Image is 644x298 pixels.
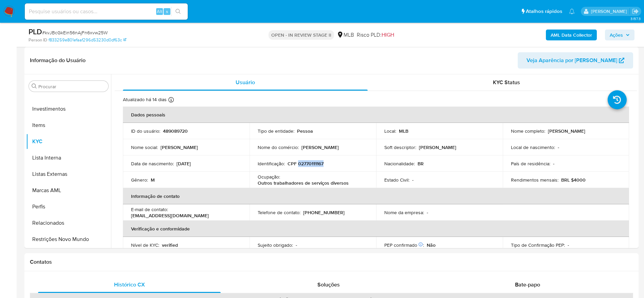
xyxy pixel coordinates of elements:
button: search-icon [171,7,185,16]
button: Restrições Novo Mundo [26,231,111,247]
p: Tipo de entidade : [258,128,294,134]
span: s [166,8,168,15]
p: [PHONE_NUMBER] [303,209,345,216]
p: Nome do comércio : [258,144,299,150]
button: KYC [26,133,111,150]
p: Local : [384,128,396,134]
p: Telefone de contato : [258,209,300,216]
span: 3.157.3 [630,16,641,21]
span: Ações [610,30,623,40]
p: [PERSON_NAME] [419,144,456,150]
span: Histórico CX [114,281,145,288]
p: Local de nascimento : [511,144,555,150]
p: lucas.santiago@mercadolivre.com [591,8,629,15]
button: Relacionados [26,215,111,231]
button: Perfis [26,199,111,215]
p: Nome da empresa : [384,209,424,216]
p: Data de nascimento : [131,161,174,167]
button: Marcas AML [26,182,111,199]
span: Bate-papo [515,281,540,288]
span: Veja Aparência por [PERSON_NAME] [527,52,617,69]
span: # kvJBcGkEin56nAjFn6xvw25W [42,29,108,36]
p: - [568,242,569,248]
span: Alt [157,8,162,15]
p: Pessoa [297,128,313,134]
a: Sair [632,8,639,15]
p: Atualizado há 14 dias [123,96,167,103]
p: [PERSON_NAME] [161,144,198,150]
a: Notificações [569,8,575,14]
a: f833259e801efaaf296d53230d0df63c [49,37,126,43]
b: Person ID [29,37,47,43]
input: Pesquise usuários ou casos... [25,7,188,16]
button: Ações [605,30,634,40]
p: Nome completo : [511,128,545,134]
p: País de residência : [511,161,550,167]
p: - [296,242,297,248]
p: [DATE] [177,161,191,167]
p: BRL $4000 [561,177,586,183]
th: Informação de contato [123,188,629,204]
p: Não [427,242,436,248]
th: Dados pessoais [123,107,629,123]
p: Gênero : [131,177,148,183]
span: Usuário [236,78,255,86]
button: Lista Interna [26,150,111,166]
p: [EMAIL_ADDRESS][DOMAIN_NAME] [131,212,209,219]
p: - [558,144,559,150]
p: - [412,177,413,183]
p: Estado Civil : [384,177,409,183]
p: Nível de KYC : [131,242,159,248]
p: [PERSON_NAME] [301,144,339,150]
p: Tipo de Confirmação PEP : [511,242,565,248]
p: Soft descriptor : [384,144,416,150]
h1: Informação do Usuário [30,57,86,64]
p: E-mail de contato : [131,206,168,212]
p: verified [162,242,178,248]
th: Verificação e conformidade [123,221,629,237]
b: PLD [29,26,42,37]
input: Procurar [38,83,106,90]
button: AML Data Collector [546,30,597,40]
span: HIGH [382,31,394,39]
p: Outros trabalhadores de serviços diversos [258,180,349,186]
span: Atalhos rápidos [526,8,562,15]
b: AML Data Collector [551,30,592,40]
button: Procurar [32,83,37,89]
p: PEP confirmado : [384,242,424,248]
p: Nacionalidade : [384,161,415,167]
p: Nome social : [131,144,158,150]
p: Identificação : [258,161,285,167]
span: KYC Status [493,78,520,86]
p: Sujeito obrigado : [258,242,293,248]
p: - [553,161,554,167]
span: Soluções [317,281,340,288]
p: CPF 02770111167 [288,161,324,167]
p: Ocupação : [258,174,280,180]
p: ID do usuário : [131,128,160,134]
p: M [151,177,155,183]
div: MLB [337,31,354,39]
p: MLB [399,128,408,134]
button: Items [26,117,111,133]
p: OPEN - IN REVIEW STAGE II [269,30,334,40]
h1: Contatos [30,259,633,265]
button: Veja Aparência por [PERSON_NAME] [518,52,633,69]
p: - [427,209,428,216]
p: BR [418,161,424,167]
p: Rendimentos mensais : [511,177,558,183]
span: Risco PLD: [357,31,394,39]
p: [PERSON_NAME] [548,128,585,134]
button: Listas Externas [26,166,111,182]
button: Investimentos [26,101,111,117]
p: 489089720 [163,128,188,134]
